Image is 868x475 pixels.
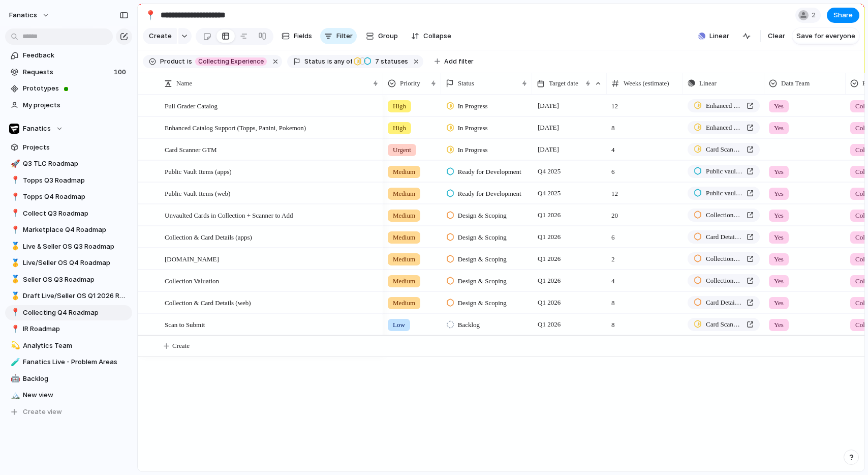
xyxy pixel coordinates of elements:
span: Q4 2025 [535,165,563,177]
span: 4 [607,139,683,155]
span: 12 [607,183,683,199]
span: Scan to Submit [165,318,205,330]
span: 8 [607,117,683,133]
span: My projects [23,100,129,110]
span: Fanatics Live - Problem Areas [23,357,129,367]
a: Card Scanner GTM [688,318,760,331]
div: 📍Topps Q3 Roadmap [5,173,132,188]
button: fanatics [5,7,55,23]
span: 6 [607,161,683,177]
a: 📍Collect Q3 Roadmap [5,206,132,221]
span: 12 [607,96,683,111]
a: Public vault items [688,187,760,200]
span: High [393,123,406,133]
a: Card Details Pages - GTM Version [688,230,760,244]
button: Fields [277,28,316,44]
span: 8 [607,314,683,330]
span: Collections: Path to Card Details, Showcases, and Public Collections [706,254,742,264]
span: Collecting Experience [198,57,264,66]
span: any of [332,57,352,66]
span: Card Scanner GTM [165,143,217,155]
a: Collections: Path to Card Details, Showcases, and Public Collections [688,252,760,265]
button: Add filter [428,54,480,69]
span: Medium [393,298,415,308]
span: Collection Valuation [165,275,219,286]
span: Collapse [423,31,451,41]
span: Status [304,57,325,66]
span: Q1 2026 [535,318,563,331]
button: Linear [694,28,733,44]
span: Fields [294,31,312,41]
span: Collection & Card Details (apps) [165,231,252,243]
div: 🏔️New view [5,388,132,403]
button: Save for everyone [792,28,859,44]
span: High [393,101,406,111]
a: 📍IR Roadmap [5,321,132,337]
span: Status [458,78,474,88]
span: statuses [372,57,408,66]
a: Prototypes [5,81,132,96]
span: Create [172,341,190,351]
span: Collecting Q4 Roadmap [23,308,129,318]
span: Public vault items [706,188,742,198]
span: Collections: Path to Card Details, Showcases, and Public Collections [706,210,742,220]
div: 🥇 [11,274,18,285]
div: 📍 [11,224,18,236]
a: 🥇Live & Seller OS Q3 Roadmap [5,239,132,254]
a: Projects [5,140,132,155]
span: 6 [607,227,683,243]
span: Design & Scoping [458,276,507,286]
div: 💫 [11,340,18,351]
span: 2 [607,249,683,264]
span: Unvaulted Cards in Collection + Scanner to Add [165,209,293,221]
span: Create [149,31,172,41]
span: Draft Live/Seller OS Q1 2026 Roadmap [23,291,129,301]
div: 📍 [11,307,18,318]
a: 📍Collecting Q4 Roadmap [5,305,132,320]
span: New view [23,390,129,400]
div: 🧪Fanatics Live - Problem Areas [5,354,132,370]
a: 🥇Draft Live/Seller OS Q1 2026 Roadmap [5,288,132,304]
a: 🥇Seller OS Q3 Roadmap [5,272,132,287]
span: Backlog [23,374,129,384]
div: 📍 [145,8,156,22]
button: 🧪 [9,357,19,367]
button: Fanatics [5,121,132,136]
span: Yes [774,298,784,308]
div: 📍 [11,174,18,186]
button: Collapse [407,28,455,44]
a: Enhanced Catalog Support (Topps, Panini, Pokemon) [688,121,760,134]
span: Card Details Pages - GTM Version [706,298,742,308]
span: Requests [23,67,111,77]
span: Save for everyone [796,31,855,41]
span: Backlog [458,320,480,330]
span: Yes [774,101,784,111]
button: Create view [5,404,132,420]
a: Card Scanner GTM [688,143,760,156]
span: Public Vault Items (apps) [165,165,232,177]
span: Filter [336,31,353,41]
button: Create [143,28,177,44]
button: 🤖 [9,374,19,384]
span: Enhanced Catalog Support (Topps, Panini, Pokemon) [706,101,742,111]
span: Design & Scoping [458,298,507,308]
span: Card Scanner GTM [706,144,742,155]
span: Yes [774,320,784,330]
div: 📍 [11,191,18,203]
span: Q1 2026 [535,231,563,243]
span: Q1 2026 [535,209,563,221]
span: Target date [549,78,578,88]
span: Medium [393,254,415,264]
span: Design & Scoping [458,232,507,243]
span: Weeks (estimate) [624,78,669,88]
button: is [185,56,194,67]
span: 8 [607,292,683,308]
span: 4 [607,271,683,286]
span: Prototypes [23,83,129,94]
button: isany of [325,56,354,67]
div: 📍 [11,207,18,219]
